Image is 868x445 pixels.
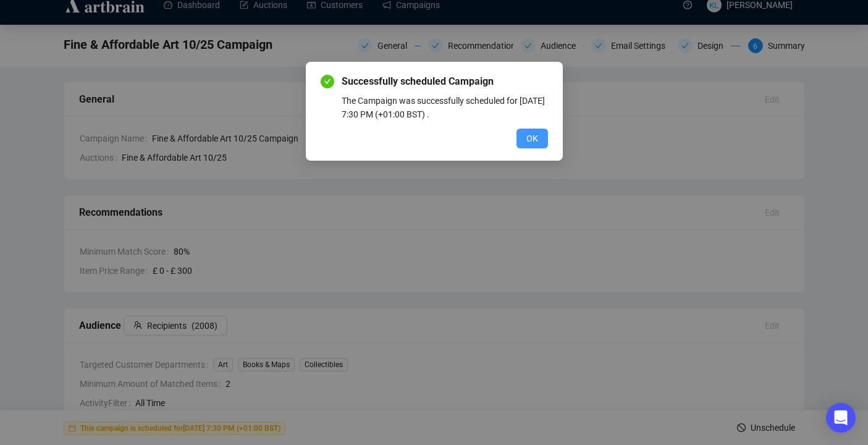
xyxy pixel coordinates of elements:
[516,129,548,148] button: OK
[526,132,538,145] span: OK
[342,74,548,89] span: Successfully scheduled Campaign
[342,94,548,121] div: The Campaign was successfully scheduled for [DATE] 7:30 PM (+01:00 BST) .
[321,75,334,88] span: check-circle
[826,403,856,433] div: Open Intercom Messenger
